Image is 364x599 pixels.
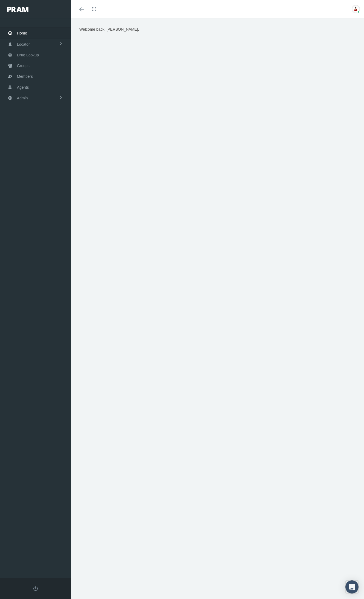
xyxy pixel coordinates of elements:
span: Locator [17,39,30,50]
span: Groups [17,61,30,71]
img: S_Profile_Picture_701.jpg [352,5,360,13]
span: Members [17,71,33,82]
span: Welcome back, [PERSON_NAME]. [79,27,139,31]
div: Open Intercom Messenger [345,580,359,594]
span: Drug Lookup [17,50,39,60]
span: Home [17,28,27,38]
img: PRAM_20_x_78.png [7,7,28,12]
span: Agents [17,82,29,93]
span: Admin [17,93,28,103]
